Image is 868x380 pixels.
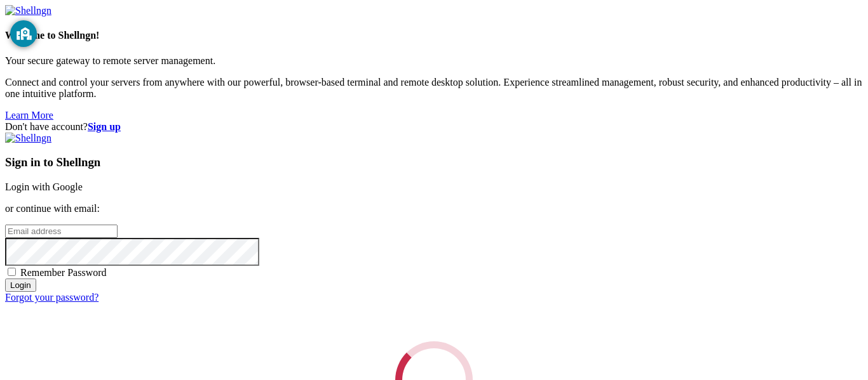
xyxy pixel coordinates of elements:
h3: Sign in to Shellngn [5,155,863,169]
img: Shellngn [5,5,51,16]
p: Your secure gateway to remote server management. [5,55,863,67]
a: Sign up [88,121,121,132]
h4: Welcome to Shellngn! [5,30,863,41]
input: Email address [5,225,118,238]
p: Connect and control your servers from anywhere with our powerful, browser-based terminal and remo... [5,77,863,100]
a: Login with Google [5,181,83,192]
a: Forgot your password? [5,292,98,303]
span: Remember Password [20,267,107,278]
img: Shellngn [5,133,51,144]
input: Remember Password [8,268,16,276]
p: or continue with email: [5,203,863,214]
input: Login [5,278,36,292]
div: Don't have account? [5,121,863,133]
a: Learn More [5,110,53,121]
button: GoGuardian Privacy Information [10,20,37,47]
